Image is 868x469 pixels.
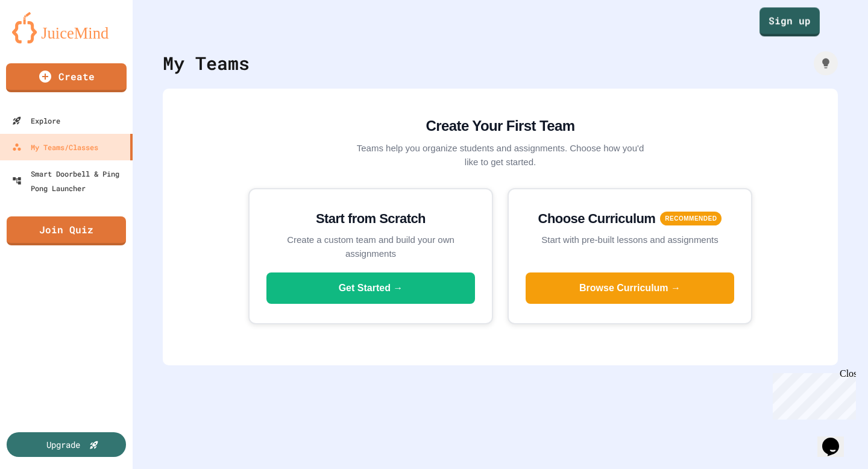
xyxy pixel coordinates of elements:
[526,233,734,247] p: Start with pre-built lessons and assignments
[266,209,475,228] h3: Start from Scratch
[266,272,475,304] button: Get Started →
[163,49,250,77] div: My Teams
[5,5,83,77] div: Chat with us now!Close
[526,272,734,304] button: Browse Curriculum →
[12,140,98,154] div: My Teams/Classes
[356,115,645,137] h2: Create Your First Team
[814,51,838,75] div: How it works
[356,142,645,169] p: Teams help you organize students and assignments. Choose how you'd like to get started.
[6,63,127,92] a: Create
[7,216,126,245] a: Join Quiz
[759,7,820,36] a: Sign up
[768,368,856,420] iframe: chat widget
[817,421,856,457] iframe: chat widget
[660,212,722,225] span: RECOMMENDED
[538,209,656,228] h3: Choose Curriculum
[12,113,60,128] div: Explore
[46,438,80,451] div: Upgrade
[12,12,121,43] img: logo-orange.svg
[12,166,128,195] div: Smart Doorbell & Ping Pong Launcher
[266,233,475,260] p: Create a custom team and build your own assignments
